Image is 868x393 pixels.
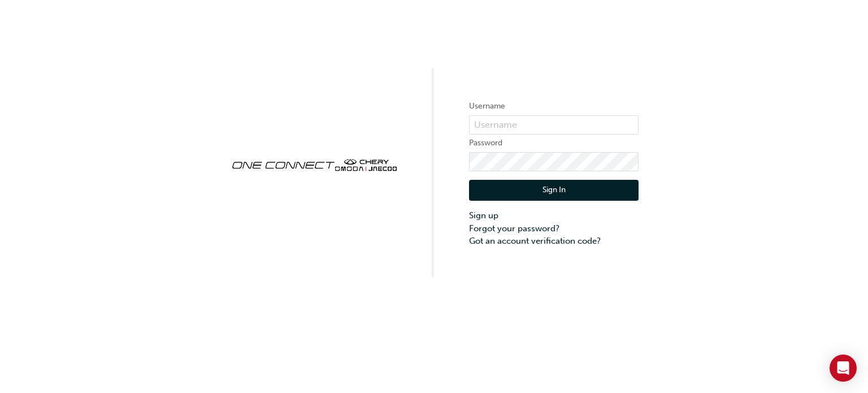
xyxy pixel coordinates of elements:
label: Password [469,136,639,150]
button: Sign In [469,180,639,201]
a: Sign up [469,209,639,222]
label: Username [469,100,639,113]
input: Username [469,115,639,135]
img: oneconnect [229,149,399,179]
a: Got an account verification code? [469,235,639,248]
a: Forgot your password? [469,222,639,235]
div: Open Intercom Messenger [830,355,857,382]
